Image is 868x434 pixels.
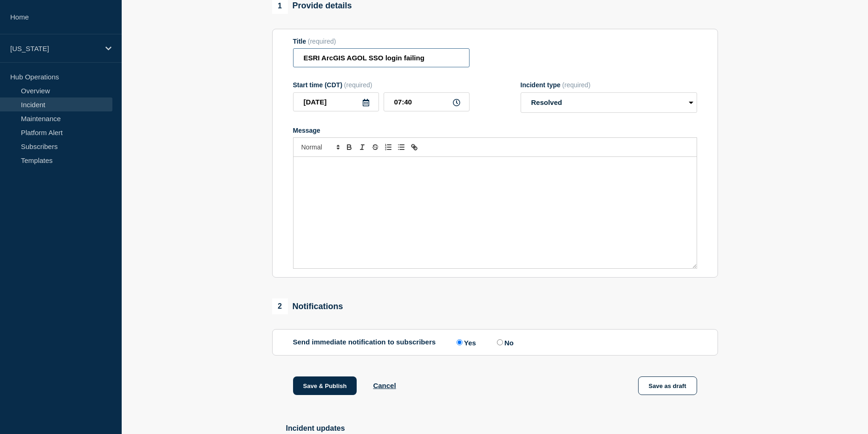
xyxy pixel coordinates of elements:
button: Toggle bulleted list [395,142,408,153]
button: Toggle link [408,142,421,153]
label: Yes [454,338,476,347]
div: Incident type [521,81,697,89]
label: No [495,338,514,347]
p: [US_STATE] [10,45,99,52]
div: Title [293,38,470,45]
span: 2 [272,298,288,314]
button: Toggle bold text [343,142,356,153]
input: Title [293,48,470,67]
input: No [497,339,503,345]
span: (required) [308,38,336,45]
button: Save & Publish [293,376,357,395]
div: Message [293,127,697,134]
div: Notifications [272,298,343,314]
span: (required) [562,81,591,89]
span: Font size [297,142,343,153]
select: Incident type [521,92,697,113]
input: Yes [457,339,463,345]
p: Send immediate notification to subscribers [293,338,436,347]
h2: Incident updates [286,424,718,433]
span: (required) [344,81,372,89]
input: YYYY-MM-DD [293,92,379,111]
div: Send immediate notification to subscribers [293,338,697,347]
button: Cancel [373,382,396,389]
input: HH:MM [384,92,470,111]
div: Message [294,157,697,268]
button: Toggle italic text [356,142,369,153]
div: Start time (CDT) [293,81,470,89]
button: Toggle strikethrough text [369,142,382,153]
button: Save as draft [638,376,697,395]
button: Toggle ordered list [382,142,395,153]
